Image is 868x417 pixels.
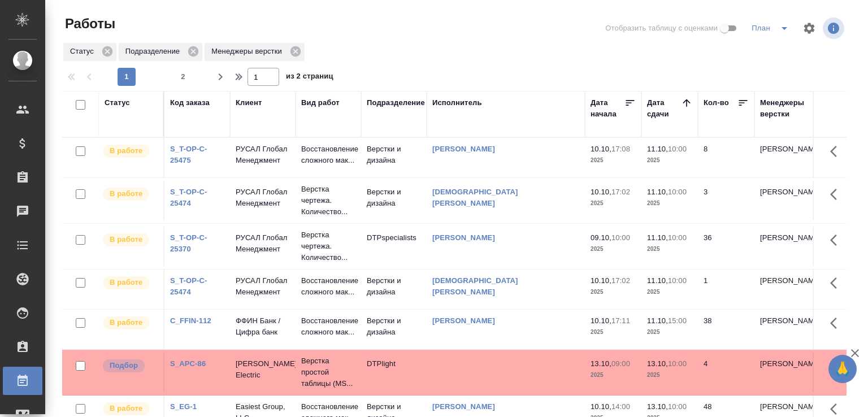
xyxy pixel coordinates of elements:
[361,181,427,220] td: Верстки и дизайна
[174,68,192,86] button: 2
[647,188,668,196] p: 11.10,
[668,233,687,242] p: 10:00
[611,316,630,325] p: 17:11
[591,359,611,368] p: 13.10,
[236,186,290,209] p: РУСАЛ Глобал Менеджмент
[823,138,850,165] button: Здесь прячутся важные кнопки
[236,232,290,255] p: РУСАЛ Глобал Менеджмент
[823,310,850,337] button: Здесь прячутся важные кнопки
[760,275,814,286] p: [PERSON_NAME]
[361,227,427,266] td: DTPspecialists
[102,358,158,373] div: Можно подбирать исполнителей
[668,359,687,368] p: 10:00
[698,310,754,349] td: 38
[760,315,814,327] p: [PERSON_NAME]
[760,144,814,155] p: [PERSON_NAME]
[591,316,611,325] p: 10.10,
[170,316,211,325] a: C_FFIN-112
[611,145,630,153] p: 17:08
[361,270,427,309] td: Верстки и дизайна
[647,286,692,298] p: 2025
[591,198,636,209] p: 2025
[591,145,611,153] p: 10.10,
[611,233,630,242] p: 10:00
[236,144,290,166] p: РУСАЛ Глобал Менеджмент
[170,359,206,368] a: S_APC-86
[62,15,115,33] span: Работы
[211,46,286,57] p: Менеджеры верстки
[668,316,687,325] p: 15:00
[668,145,687,153] p: 10:00
[432,402,495,411] a: [PERSON_NAME]
[591,370,636,381] p: 2025
[823,18,847,39] span: Посмотреть информацию
[611,188,630,196] p: 17:02
[749,19,796,37] div: split button
[698,353,754,392] td: 4
[170,233,207,253] a: S_T-OP-C-25370
[591,244,636,255] p: 2025
[591,188,611,196] p: 10.10,
[102,186,158,202] div: Исполнитель выполняет работу
[110,188,142,199] p: В работе
[698,227,754,266] td: 36
[301,184,355,218] p: Верстка чертежа. Количество...
[698,138,754,177] td: 8
[236,275,290,298] p: РУСАЛ Глобал Менеджмент
[432,145,495,153] a: [PERSON_NAME]
[301,144,355,166] p: Восстановление сложного мак...
[110,317,142,328] p: В работе
[647,233,668,242] p: 11.10,
[647,327,692,338] p: 2025
[605,23,718,34] span: Отобразить таблицу с оценками
[432,276,518,296] a: [DEMOGRAPHIC_DATA][PERSON_NAME]
[301,315,355,338] p: Восстановление сложного мак...
[110,277,142,288] p: В работе
[823,353,850,380] button: Здесь прячутся важные кнопки
[823,181,850,208] button: Здесь прячутся важные кнопки
[432,316,495,325] a: [PERSON_NAME]
[647,97,681,120] div: Дата сдачи
[760,401,814,412] p: [PERSON_NAME]
[591,286,636,298] p: 2025
[760,358,814,370] p: [PERSON_NAME]
[611,276,630,285] p: 17:02
[591,402,611,411] p: 10.10,
[647,155,692,166] p: 2025
[647,402,668,411] p: 13.10,
[110,145,142,157] p: В работе
[286,69,333,86] span: из 2 страниц
[236,97,262,108] div: Клиент
[170,188,207,207] a: S_T-OP-C-25474
[102,275,158,290] div: Исполнитель выполняет работу
[647,316,668,325] p: 11.10,
[833,357,852,381] span: 🙏
[647,145,668,153] p: 11.10,
[668,402,687,411] p: 10:00
[110,234,142,245] p: В работе
[119,43,202,61] div: Подразделение
[205,43,305,61] div: Менеджеры верстки
[110,360,138,371] p: Подбор
[361,353,427,392] td: DTPlight
[647,276,668,285] p: 11.10,
[432,233,495,242] a: [PERSON_NAME]
[611,359,630,368] p: 09:00
[698,270,754,309] td: 1
[591,276,611,285] p: 10.10,
[63,43,116,61] div: Статус
[823,227,850,254] button: Здесь прячутся важные кнопки
[102,401,158,416] div: Исполнитель выполняет работу
[760,97,814,120] div: Менеджеры верстки
[301,97,340,108] div: Вид работ
[105,97,130,108] div: Статус
[760,186,814,198] p: [PERSON_NAME]
[361,138,427,177] td: Верстки и дизайна
[698,181,754,220] td: 3
[668,276,687,285] p: 10:00
[796,15,823,42] span: Настроить таблицу
[125,46,184,57] p: Подразделение
[704,97,729,108] div: Кол-во
[647,244,692,255] p: 2025
[70,46,98,57] p: Статус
